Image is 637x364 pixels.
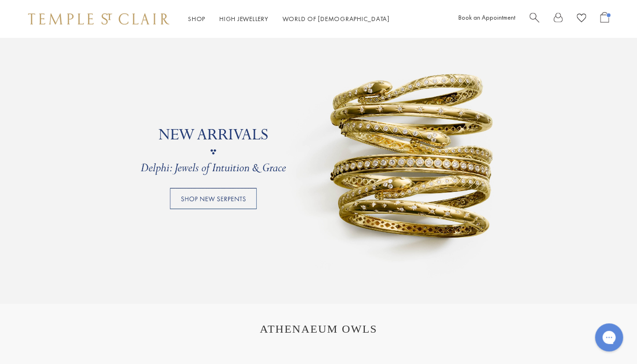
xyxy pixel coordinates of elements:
[28,13,169,24] img: Temple St. Clair
[282,15,390,23] a: World of [DEMOGRAPHIC_DATA]World of [DEMOGRAPHIC_DATA]
[188,15,205,23] a: ShopShop
[590,320,628,355] iframe: Gorgias live chat messenger
[600,12,609,26] a: Open Shopping Bag
[529,12,539,26] a: Search
[458,13,515,22] a: Book an Appointment
[577,12,586,26] a: View Wishlist
[188,13,390,25] nav: Main navigation
[37,322,600,335] h1: ATHENAEUM OWLS
[219,15,268,23] a: High JewelleryHigh Jewellery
